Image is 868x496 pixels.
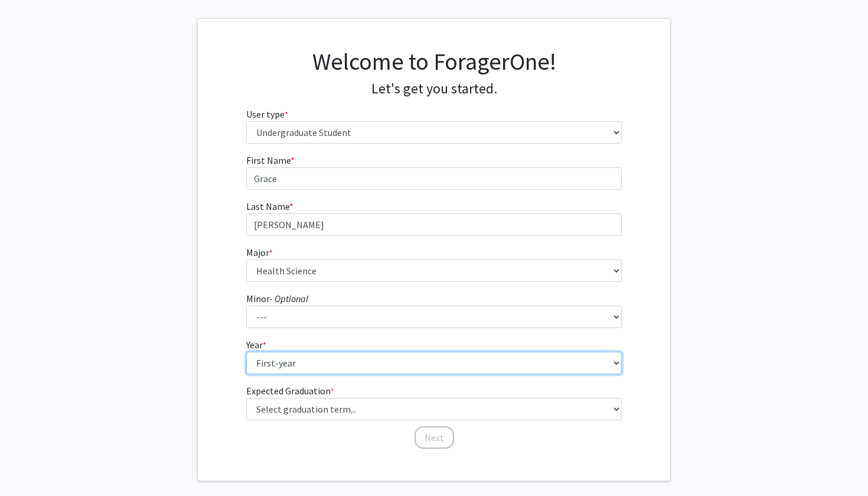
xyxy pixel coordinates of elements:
button: Next [415,426,454,449]
span: First Name [246,154,291,166]
label: Year [246,338,266,352]
label: User type [246,107,288,121]
iframe: Chat [9,443,50,487]
h1: Welcome to ForagerOne! [246,47,622,76]
i: - Optional [270,293,308,304]
h4: Let's get you started. [246,80,622,98]
label: Expected Graduation [246,384,334,398]
label: Minor [246,291,308,306]
label: Major [246,245,273,260]
span: Last Name [246,200,289,212]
